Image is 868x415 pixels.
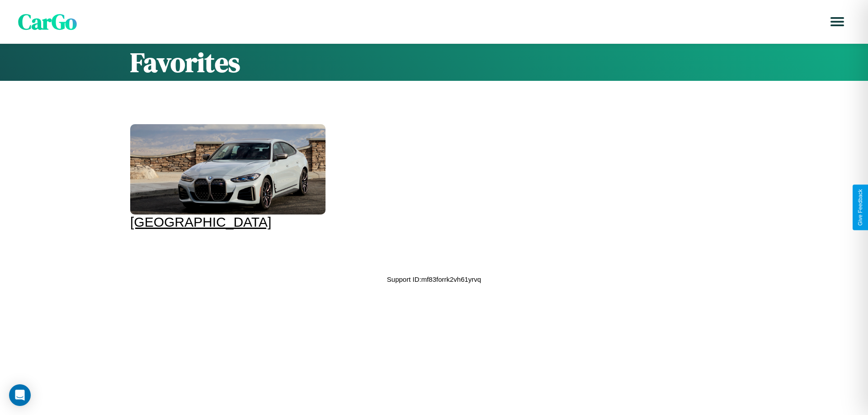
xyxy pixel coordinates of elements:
[387,273,481,285] p: Support ID: mf83forrk2vh61yrvq
[9,384,31,406] div: Open Intercom Messenger
[130,44,738,81] h1: Favorites
[18,7,77,37] span: CarGo
[857,189,863,226] div: Give Feedback
[825,9,850,34] button: Open menu
[130,214,325,230] div: [GEOGRAPHIC_DATA]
